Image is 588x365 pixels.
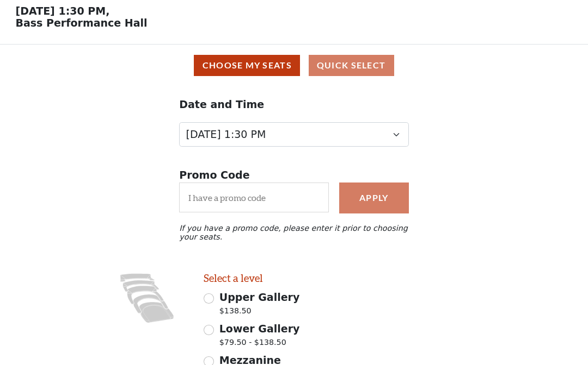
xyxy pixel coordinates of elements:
[194,55,300,76] button: Choose My Seats
[179,182,329,212] input: I have a promo code
[179,167,409,183] p: Promo Code
[204,272,335,285] h2: Select a level
[219,337,300,351] span: $79.50 - $138.50
[219,305,300,320] span: $138.50
[179,224,409,241] p: If you have a promo code, please enter it prior to choosing your seats.
[179,97,409,112] p: Date and Time
[219,323,300,335] span: Lower Gallery
[219,291,300,303] span: Upper Gallery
